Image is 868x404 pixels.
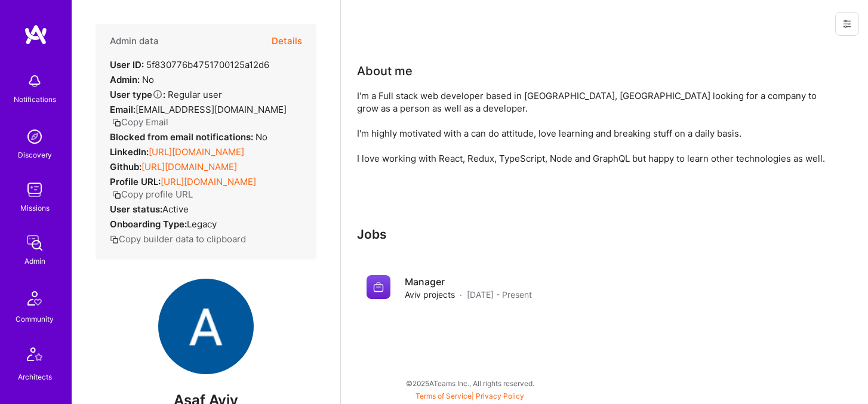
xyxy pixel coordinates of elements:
strong: Blocked from email notifications: [110,131,256,143]
div: Notifications [14,93,56,106]
a: [URL][DOMAIN_NAME] [149,146,244,158]
span: [DATE] - Present [467,288,532,301]
img: teamwork [23,178,47,202]
div: I'm a Full stack web developer based in [GEOGRAPHIC_DATA], [GEOGRAPHIC_DATA] looking for a compan... [357,90,835,165]
img: Company logo [367,275,390,299]
h4: Manager [405,275,532,288]
strong: Onboarding Type: [110,218,187,230]
strong: User status: [110,203,162,215]
h4: Admin data [110,36,159,47]
div: Admin [24,255,45,267]
i: icon Copy [112,190,121,199]
span: [EMAIL_ADDRESS][DOMAIN_NAME] [136,104,287,115]
button: Details [272,24,302,58]
strong: Admin: [110,74,140,85]
span: Active [162,203,189,215]
a: Privacy Policy [476,391,524,400]
div: Architects [18,371,52,383]
div: Regular user [110,88,222,101]
a: [URL][DOMAIN_NAME] [141,161,237,172]
div: About me [357,62,413,80]
button: Copy Email [112,116,168,128]
a: Terms of Service [415,391,472,400]
strong: User type : [110,89,165,100]
i: icon Copy [112,118,121,127]
span: Aviv projects [405,288,455,301]
a: [URL][DOMAIN_NAME] [161,176,256,187]
button: Copy builder data to clipboard [110,233,246,245]
img: logo [24,24,48,45]
div: Discovery [18,149,52,161]
i: icon Copy [110,235,119,244]
img: discovery [23,125,47,149]
span: | [415,391,524,400]
strong: User ID: [110,59,144,70]
span: legacy [187,218,217,230]
div: No [110,131,267,143]
img: Community [20,284,49,313]
div: No [110,73,154,86]
img: User Avatar [158,279,254,374]
div: © 2025 ATeams Inc., All rights reserved. [72,368,868,398]
strong: Email: [110,104,136,115]
h3: Jobs [357,227,831,242]
i: Help [152,89,163,100]
strong: Profile URL: [110,176,161,187]
strong: Github: [110,161,141,172]
div: 5f830776b4751700125a12d6 [110,58,269,71]
span: · [460,288,462,301]
img: Architects [20,342,49,371]
img: admin teamwork [23,231,47,255]
button: Copy profile URL [112,188,193,201]
div: Missions [20,202,50,214]
div: Community [16,313,54,325]
img: bell [23,69,47,93]
strong: LinkedIn: [110,146,149,158]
